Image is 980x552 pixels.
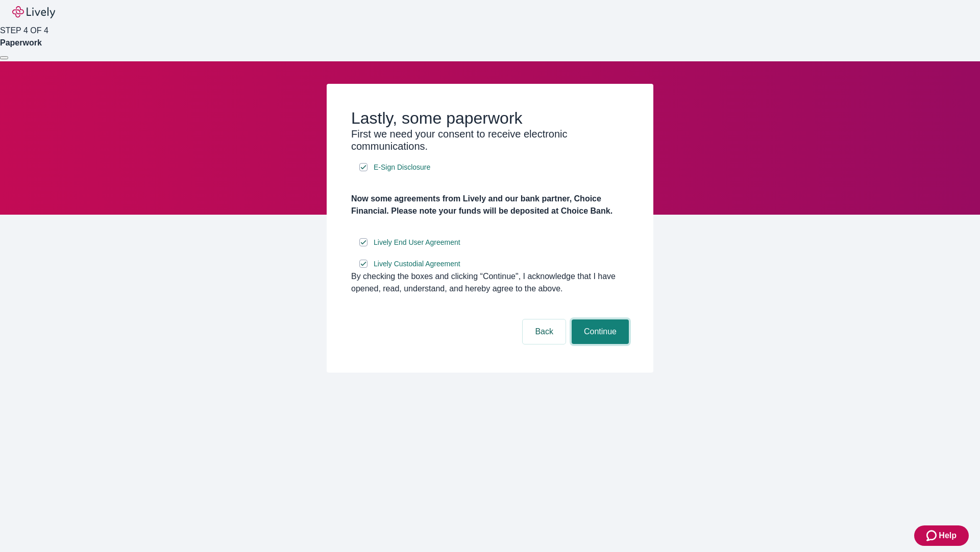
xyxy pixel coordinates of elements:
h4: Now some agreements from Lively and our bank partner, Choice Financial. Please note your funds wi... [351,193,629,217]
span: Lively Custodial Agreement [374,259,460,269]
a: e-sign disclosure document [372,161,432,174]
h3: First we need your consent to receive electronic communications. [351,128,629,152]
svg: Zendesk support icon [926,530,939,542]
button: Back [523,319,566,344]
a: e-sign disclosure document [372,236,462,249]
a: e-sign disclosure document [372,258,462,270]
span: Help [939,530,957,542]
span: E-Sign Disclosure [374,162,430,173]
div: By checking the boxes and clicking “Continue", I acknowledge that I have opened, read, understand... [351,270,629,295]
h2: Lastly, some paperwork [351,108,629,128]
button: Continue [572,319,629,344]
button: Zendesk support iconHelp [914,525,969,546]
span: Lively End User Agreement [374,237,460,248]
img: Lively [12,6,55,18]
